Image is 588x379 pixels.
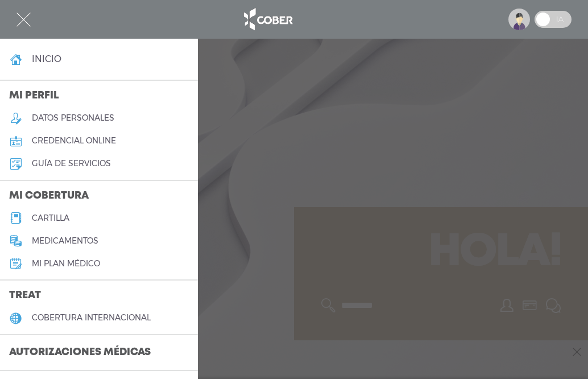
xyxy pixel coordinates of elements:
[32,236,98,246] h5: medicamentos
[32,53,61,64] h4: inicio
[32,113,114,123] h5: datos personales
[32,313,151,323] h5: cobertura internacional
[32,136,116,146] h5: credencial online
[32,259,100,269] h5: Mi plan médico
[238,6,297,33] img: logo_cober_home-white.png
[32,213,69,223] h5: cartilla
[32,159,111,168] h5: guía de servicios
[508,9,530,30] img: profile-placeholder.svg
[16,13,31,27] img: Cober_menu-close-white.svg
